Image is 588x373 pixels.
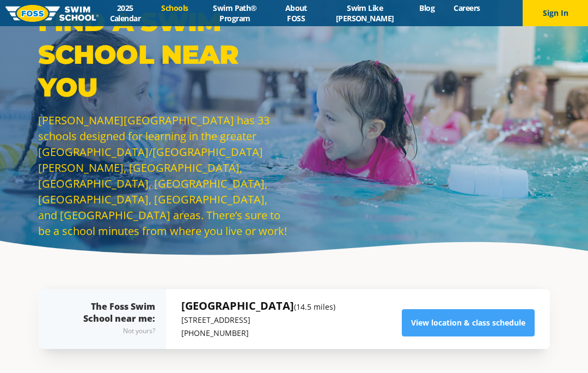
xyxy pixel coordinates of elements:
[152,3,198,13] a: Schools
[320,3,410,23] a: Swim Like [PERSON_NAME]
[99,3,152,23] a: 2025 Calendar
[272,3,320,23] a: About FOSS
[294,302,335,312] small: (14.5 miles)
[181,314,335,327] p: [STREET_ADDRESS]
[38,112,289,239] p: [PERSON_NAME][GEOGRAPHIC_DATA] has 33 schools designed for learning in the greater [GEOGRAPHIC_DA...
[198,3,272,23] a: Swim Path® Program
[444,3,489,13] a: Careers
[181,298,335,314] h5: [GEOGRAPHIC_DATA]
[60,324,155,338] div: Not yours?
[402,309,535,336] a: View location & class schedule
[60,300,155,338] div: The Foss Swim School near me:
[410,3,444,13] a: Blog
[38,5,289,104] p: Find a Swim School Near You
[181,327,335,340] p: [PHONE_NUMBER]
[5,5,99,22] img: FOSS Swim School Logo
